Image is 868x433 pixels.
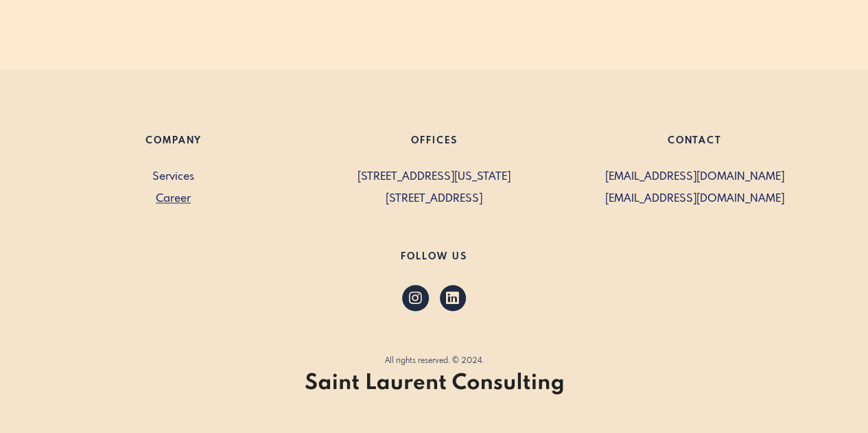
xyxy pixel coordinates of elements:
[51,355,817,366] p: All rights reserved. © 2024.
[51,135,296,152] h6: Company
[312,135,556,152] h6: Offices
[573,135,817,152] h6: Contact
[312,191,556,207] span: [STREET_ADDRESS]
[51,169,296,185] a: Services
[573,191,817,207] span: [EMAIL_ADDRESS][DOMAIN_NAME]
[51,191,296,207] a: Career
[573,169,817,185] span: [EMAIL_ADDRESS][DOMAIN_NAME]
[312,169,556,185] span: [STREET_ADDRESS][US_STATE]
[51,251,817,268] h6: Follow US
